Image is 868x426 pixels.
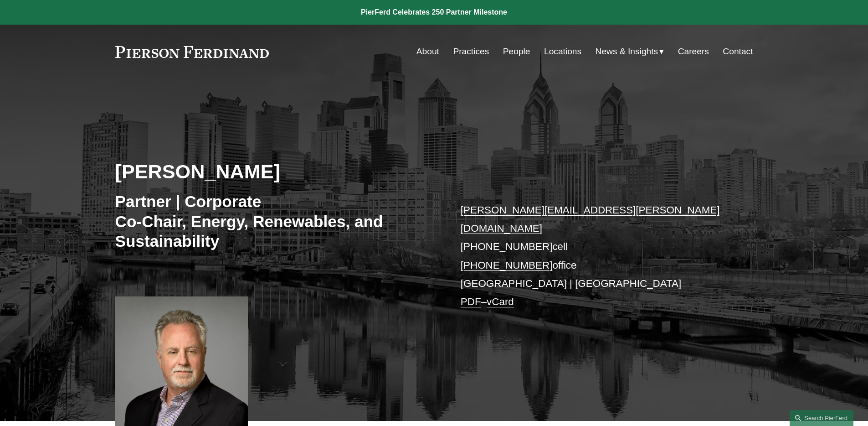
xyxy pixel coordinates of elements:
[461,201,726,312] p: cell office [GEOGRAPHIC_DATA] | [GEOGRAPHIC_DATA] –
[115,160,434,183] h2: [PERSON_NAME]
[461,260,553,271] a: [PHONE_NUMBER]
[461,241,553,252] a: [PHONE_NUMBER]
[115,192,434,251] h3: Partner | Corporate Co-Chair, Energy, Renewables, and Sustainability
[503,43,530,60] a: People
[596,43,664,60] a: folder dropdown
[790,410,853,426] a: Search this site
[723,43,753,60] a: Contact
[416,43,439,60] a: About
[453,43,489,60] a: Practices
[544,43,581,60] a: Locations
[461,296,481,307] a: PDF
[596,44,658,60] span: News & Insights
[487,296,514,307] a: vCard
[461,204,720,234] a: [PERSON_NAME][EMAIL_ADDRESS][PERSON_NAME][DOMAIN_NAME]
[678,43,709,60] a: Careers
